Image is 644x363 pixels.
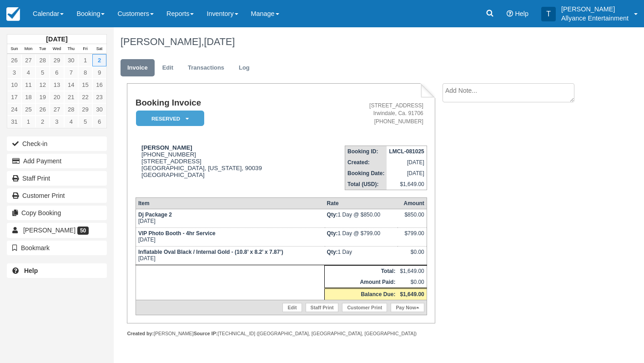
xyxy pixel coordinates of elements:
[136,209,324,227] td: [DATE]
[21,116,35,128] a: 1
[7,154,107,168] button: Add Payment
[400,291,424,297] strong: $1,649.00
[136,144,312,178] div: [PHONE_NUMBER] [STREET_ADDRESS] [GEOGRAPHIC_DATA], [US_STATE], 90039 [GEOGRAPHIC_DATA]
[7,44,21,54] th: Sun
[282,303,302,312] a: Edit
[21,66,35,79] a: 4
[92,116,106,128] a: 6
[156,59,180,77] a: Edit
[138,230,216,237] strong: VIP Photo Booth - 4hr Service
[327,212,338,218] strong: Qty
[7,263,107,278] a: Help
[64,116,78,128] a: 4
[387,157,427,168] td: [DATE]
[7,171,107,186] a: Staff Print
[7,91,21,103] a: 17
[78,103,92,116] a: 29
[345,157,387,168] th: Created:
[325,288,398,300] th: Balance Due:
[400,230,424,244] div: $799.00
[35,66,50,79] a: 5
[515,10,528,17] span: Help
[345,168,387,179] th: Booking Date:
[35,103,50,116] a: 26
[389,148,424,155] strong: LMCL-081025
[345,179,387,190] th: Total (USD):
[387,168,427,179] td: [DATE]
[6,7,20,21] img: checkfront-main-nav-mini-logo.png
[561,5,629,14] p: [PERSON_NAME]
[136,246,324,265] td: [DATE]
[21,44,35,54] th: Mon
[92,79,106,91] a: 16
[136,227,324,246] td: [DATE]
[561,14,629,23] p: Allyance Entertainment
[306,303,339,312] a: Staff Print
[7,136,107,151] button: Check-in
[400,212,424,225] div: $850.00
[64,44,78,54] th: Thu
[397,197,427,209] th: Amount
[325,265,398,277] th: Total:
[7,188,107,203] a: Customer Print
[35,79,50,91] a: 12
[50,66,64,79] a: 6
[7,103,21,116] a: 24
[64,66,78,79] a: 7
[78,44,92,54] th: Fri
[35,44,50,54] th: Tue
[325,209,398,227] td: 1 Day @ $850.00
[92,103,106,116] a: 30
[24,267,38,274] b: Help
[64,103,78,116] a: 28
[50,103,64,116] a: 27
[127,331,154,336] strong: Created by:
[23,227,75,234] span: [PERSON_NAME]
[64,79,78,91] a: 14
[7,54,21,66] a: 26
[78,79,92,91] a: 15
[92,66,106,79] a: 9
[325,277,398,288] th: Amount Paid:
[316,102,423,125] address: [STREET_ADDRESS] Irwindale, Ca. 91706 [PHONE_NUMBER]
[232,59,257,77] a: Log
[121,36,590,47] h1: [PERSON_NAME],
[387,179,427,190] td: $1,649.00
[50,91,64,103] a: 20
[92,54,106,66] a: 2
[78,91,92,103] a: 22
[50,54,64,66] a: 29
[21,79,35,91] a: 11
[50,116,64,128] a: 3
[50,44,64,54] th: Wed
[50,79,64,91] a: 13
[7,116,21,128] a: 31
[7,206,107,220] button: Copy Booking
[345,146,387,157] th: Booking ID:
[64,54,78,66] a: 30
[35,116,50,128] a: 2
[21,54,35,66] a: 27
[194,331,218,336] strong: Source IP:
[138,249,283,255] strong: Inflatable Oval Black / Internal Gold - (10.8’ x 8.2’ x 7.87’)
[181,59,231,77] a: Transactions
[64,91,78,103] a: 21
[325,227,398,246] td: 1 Day @ $799.00
[342,303,387,312] a: Customer Print
[77,227,89,235] span: 50
[397,277,427,288] td: $0.00
[7,241,107,255] button: Bookmark
[78,66,92,79] a: 8
[136,110,201,127] a: Reserved
[327,249,338,255] strong: Qty
[325,197,398,209] th: Rate
[136,197,324,209] th: Item
[78,54,92,66] a: 1
[541,7,556,21] div: T
[391,303,424,312] a: Pay Now
[121,59,155,77] a: Invoice
[127,330,435,337] div: [PERSON_NAME] [TECHNICAL_ID] ([GEOGRAPHIC_DATA], [GEOGRAPHIC_DATA], [GEOGRAPHIC_DATA])
[21,103,35,116] a: 25
[327,230,338,237] strong: Qty
[400,249,424,262] div: $0.00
